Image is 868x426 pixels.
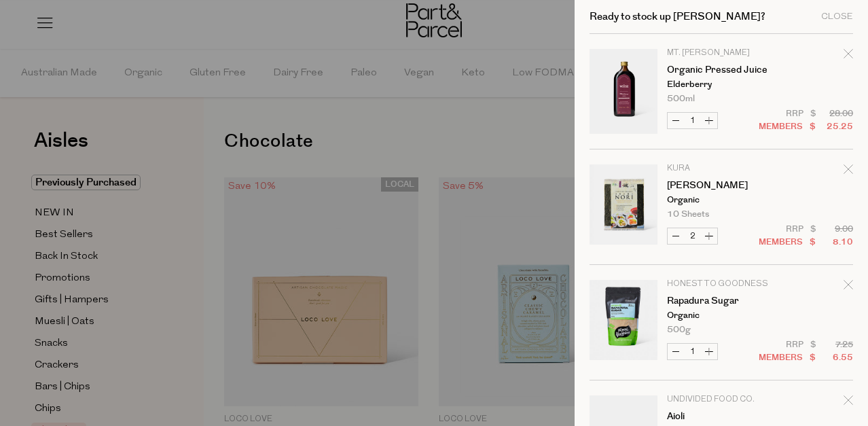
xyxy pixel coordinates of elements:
a: Aioli [667,412,772,421]
p: Kura [667,164,772,173]
a: Rapadura Sugar [667,296,772,306]
p: Undivided Food Co. [667,395,772,404]
input: QTY Rapadura Sugar [684,344,701,359]
p: Organic [667,196,772,205]
div: Remove Sushi Nori [844,162,853,181]
div: Remove Organic Pressed Juice [844,47,853,65]
span: 500g [667,325,691,334]
input: QTY Organic Pressed Juice [684,113,701,128]
div: Close [821,12,853,21]
input: QTY Sushi Nori [684,228,701,244]
p: Honest to Goodness [667,280,772,288]
h2: Ready to stock up [PERSON_NAME]? [590,12,765,22]
p: Mt. [PERSON_NAME] [667,49,772,57]
div: Remove Rapadura Sugar [844,278,853,296]
a: Organic Pressed Juice [667,65,772,75]
span: 10 Sheets [667,210,709,219]
p: Organic [667,311,772,320]
span: 500ml [667,94,695,103]
a: [PERSON_NAME] [667,181,772,190]
div: Remove Aioli [844,393,853,412]
p: Elderberry [667,80,772,89]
